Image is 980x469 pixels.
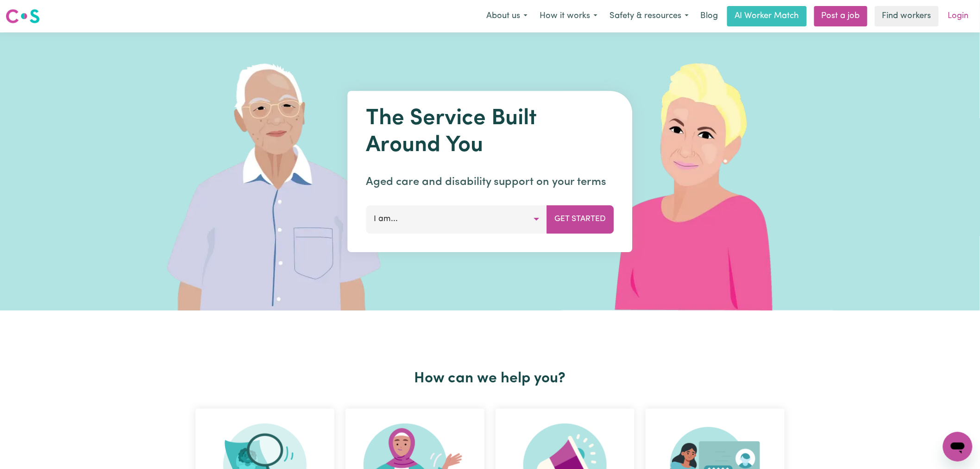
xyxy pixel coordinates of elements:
a: Careseekers logo [6,6,40,27]
img: Careseekers logo [6,8,40,25]
a: Login [942,6,974,26]
button: How it works [534,6,603,26]
h1: The Service Built Around You [366,106,614,159]
button: Safety & resources [603,6,695,26]
a: Post a job [814,6,867,26]
iframe: Button to launch messaging window [943,432,973,462]
button: I am... [366,205,547,233]
a: AI Worker Match [727,6,807,26]
p: Aged care and disability support on your terms [366,174,614,190]
button: About us [480,6,534,26]
button: Get Started [547,205,614,233]
h2: How can we help you? [190,370,790,387]
a: Find workers [875,6,939,26]
a: Blog [695,6,723,26]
